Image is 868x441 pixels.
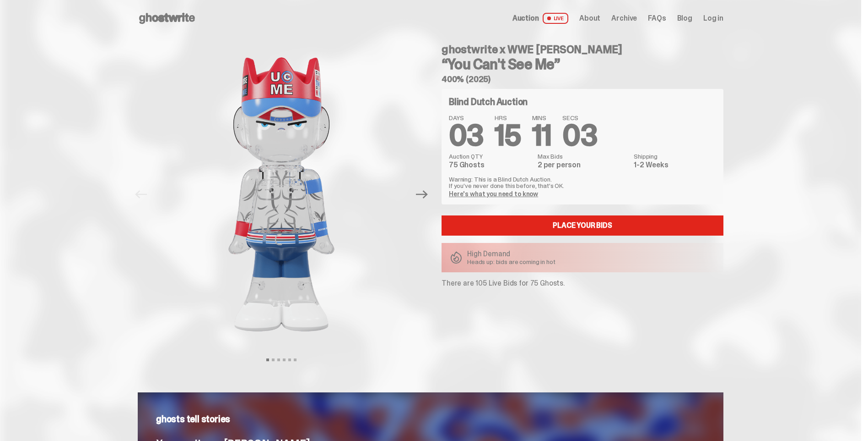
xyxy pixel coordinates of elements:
[467,259,555,265] p: Heads up: bids are coming in hot
[442,57,723,72] h3: “You Can't See Me”
[532,116,552,154] span: 11
[449,115,484,121] span: DAYS
[449,153,532,160] dt: Auction QTY
[449,116,484,154] span: 03
[677,15,692,22] a: Blog
[442,280,723,287] p: There are 105 Live Bids for 75 Ghosts.
[611,15,637,22] a: Archive
[648,15,666,22] a: FAQs
[272,358,275,361] button: View slide 2
[442,75,723,83] h5: 400% (2025)
[538,161,628,169] dd: 2 per person
[294,358,297,361] button: View slide 6
[277,358,280,361] button: View slide 3
[538,153,628,160] dt: Max Bids
[449,97,528,106] h4: Blind Dutch Auction
[156,414,705,424] p: ghosts tell stories
[532,115,552,121] span: MINS
[634,161,716,169] dd: 1-2 Weeks
[288,358,291,361] button: View slide 5
[495,115,521,121] span: HRS
[495,116,521,154] span: 15
[467,250,555,258] p: High Demand
[449,176,716,189] p: Warning: This is a Blind Dutch Auction. If you’ve never done this before, that’s OK.
[449,190,538,198] a: Here's what you need to know
[579,15,600,22] a: About
[512,13,568,24] a: Auction LIVE
[412,184,432,204] button: Next
[442,44,723,55] h4: ghostwrite x WWE [PERSON_NAME]
[512,15,539,22] span: Auction
[562,115,597,121] span: SECS
[543,13,569,24] span: LIVE
[442,215,723,236] a: Place your Bids
[449,161,532,169] dd: 75 Ghosts
[562,116,597,154] span: 03
[156,37,407,352] img: John_Cena_Hero_1.png
[283,358,286,361] button: View slide 4
[634,153,716,160] dt: Shipping
[266,358,269,361] button: View slide 1
[703,15,723,22] a: Log in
